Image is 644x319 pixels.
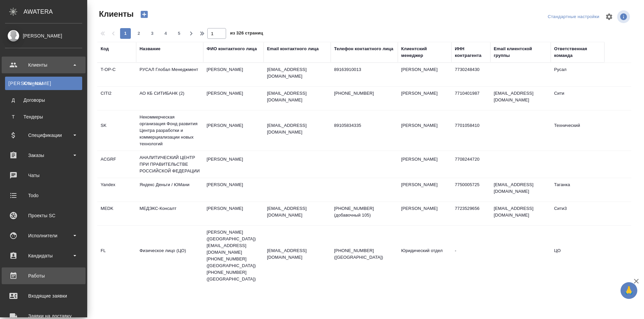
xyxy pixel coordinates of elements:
td: Некоммерческая организация Фонд развития Центра разработки и коммерциализации новых технологий [136,110,203,151]
a: Проекты SC [2,207,86,224]
div: Клиенты [8,80,79,87]
td: - [451,244,490,267]
a: Входящие заявки [2,288,86,304]
div: Тендеры [8,113,79,120]
td: АНАЛИТИЧЕСКИЙ ЦЕНТР ПРИ ПРАВИТЕЛЬСТВЕ РОССИЙСКОЙ ФЕДЕРАЦИИ [136,151,203,178]
td: SK [97,119,136,142]
p: [PHONE_NUMBER] ([GEOGRAPHIC_DATA]) [334,247,394,261]
td: МЕДЭКС-Консалт [136,202,203,225]
span: Клиенты [97,9,133,19]
td: Юридический отдел [398,244,451,267]
td: 7730248430 [451,63,490,86]
button: 3 [147,28,158,39]
td: Yandex [97,178,136,202]
td: 7710401987 [451,87,490,110]
div: Проекты SC [5,211,82,221]
td: [PERSON_NAME] [203,153,264,176]
div: Клиенты [5,60,82,70]
a: ДДоговоры [5,93,82,107]
p: [EMAIL_ADDRESS][DOMAIN_NAME] [267,122,327,136]
a: [PERSON_NAME]Клиенты [5,77,82,90]
td: [PERSON_NAME] [203,178,264,202]
p: [EMAIL_ADDRESS][DOMAIN_NAME] [267,66,327,80]
button: 4 [160,28,171,39]
td: [EMAIL_ADDRESS][DOMAIN_NAME] [490,87,551,110]
td: [PERSON_NAME] [203,202,264,225]
span: Настроить таблицу [601,9,617,25]
div: Email клиентской группы [494,46,547,59]
div: Работы [5,271,82,281]
td: [EMAIL_ADDRESS][DOMAIN_NAME] [490,178,551,202]
div: ИНН контрагента [455,46,487,59]
span: 🙏 [623,284,635,298]
span: 2 [133,30,144,37]
span: из 326 страниц [230,29,263,39]
a: Todo [2,187,86,204]
td: Физическое лицо (ЦО) [136,244,203,267]
p: 89105834335 [334,122,394,129]
a: Работы [2,267,86,284]
button: Создать [136,9,152,20]
td: [PERSON_NAME] [398,202,451,225]
div: AWATERA [23,5,87,18]
p: [EMAIL_ADDRESS][DOMAIN_NAME] [267,247,327,261]
td: 7750005725 [451,178,490,202]
td: Таганка [551,178,604,202]
td: 7708244720 [451,153,490,176]
td: АО КБ СИТИБАНК (2) [136,87,203,110]
td: [PERSON_NAME] [398,63,451,86]
p: [PHONE_NUMBER] [334,90,394,97]
div: Договоры [8,97,79,103]
td: [PERSON_NAME] [203,119,264,142]
div: [PERSON_NAME] [5,32,82,39]
td: РУСАЛ Глобал Менеджмент [136,63,203,86]
div: Чаты [5,170,82,180]
div: Кандидаты [5,251,82,261]
td: Яндекс Деньги / ЮМани [136,178,203,202]
td: Сити3 [551,202,604,225]
td: Сити [551,87,604,110]
td: 7723529656 [451,202,490,225]
p: 89163910013 [334,66,394,73]
p: [EMAIL_ADDRESS][DOMAIN_NAME] [267,90,327,103]
span: Посмотреть информацию [617,10,631,23]
p: [EMAIL_ADDRESS][DOMAIN_NAME] [267,205,327,219]
button: 5 [174,28,184,39]
td: [PERSON_NAME] [398,178,451,202]
a: ТТендеры [5,110,82,124]
td: T-OP-C [97,63,136,86]
div: Клиентский менеджер [401,46,448,59]
td: ЦО [551,244,604,267]
div: split button [546,12,601,22]
a: Чаты [2,167,86,184]
td: [PERSON_NAME] [398,153,451,176]
td: [EMAIL_ADDRESS][DOMAIN_NAME] [490,202,551,225]
div: Телефон контактного лица [334,46,393,52]
div: ФИО контактного лица [207,46,257,52]
div: Email контактного лица [267,46,319,52]
td: CITI2 [97,87,136,110]
td: [PERSON_NAME] [398,119,451,142]
td: [PERSON_NAME] ([GEOGRAPHIC_DATA]) [EMAIL_ADDRESS][DOMAIN_NAME] [PHONE_NUMBER] ([GEOGRAPHIC_DATA])... [203,226,264,286]
button: 2 [133,28,144,39]
div: Код [101,46,109,52]
span: 3 [147,30,158,37]
td: [PERSON_NAME] [398,87,451,110]
span: 4 [160,30,171,37]
div: Заказы [5,150,82,160]
td: Русал [551,63,604,86]
div: Ответственная команда [554,46,601,59]
div: Входящие заявки [5,291,82,301]
td: [PERSON_NAME] [203,87,264,110]
div: Todo [5,190,82,201]
td: Технический [551,119,604,142]
div: Название [140,46,160,52]
button: 🙏 [621,282,637,299]
td: [PERSON_NAME] [203,63,264,86]
td: FL [97,244,136,267]
p: [PHONE_NUMBER] (добавочный 105) [334,205,394,219]
td: 7701058410 [451,119,490,142]
span: 5 [174,30,184,37]
div: Спецификации [5,130,82,140]
div: Исполнители [5,231,82,241]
